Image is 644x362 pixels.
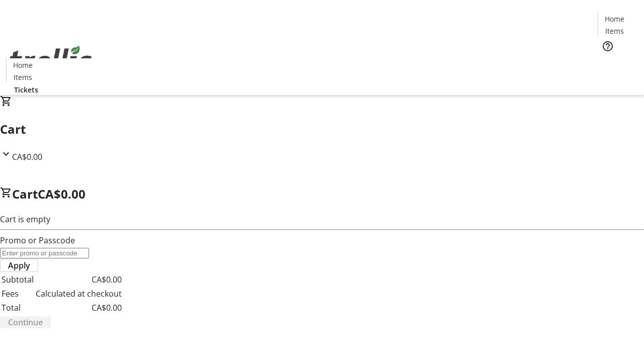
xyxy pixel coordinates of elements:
[12,151,42,162] span: CA$0.00
[14,84,38,95] span: Tickets
[605,14,624,24] span: Home
[598,14,630,24] a: Home
[1,301,34,314] td: Total
[6,84,46,95] a: Tickets
[6,35,96,85] img: Orient E2E Organization WkPF0xhkgB's Logo
[35,301,122,314] td: CA$0.00
[1,287,34,300] td: Fees
[605,26,624,36] span: Items
[38,186,86,202] span: CA$0.00
[13,60,33,70] span: Home
[7,60,39,70] a: Home
[35,287,122,300] td: Calculated at checkout
[8,259,30,271] span: Apply
[598,26,630,36] a: Items
[7,72,39,82] a: Items
[598,36,618,56] button: Help
[14,72,32,82] span: Items
[606,58,630,69] span: Tickets
[1,273,34,286] td: Subtotal
[35,273,122,286] td: CA$0.00
[598,58,638,69] a: Tickets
